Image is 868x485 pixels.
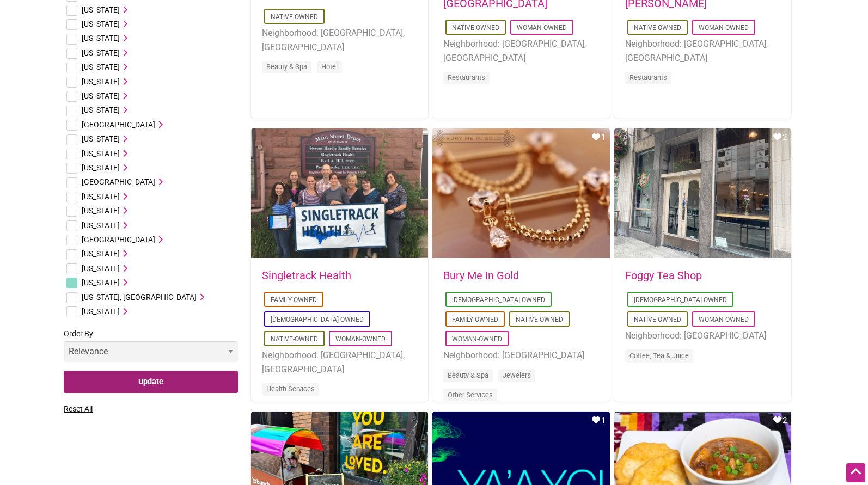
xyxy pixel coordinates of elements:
a: Native-Owned [634,316,681,323]
select: Order By [64,341,238,362]
a: Native-Owned [271,335,318,343]
span: [US_STATE] [82,63,120,71]
span: [US_STATE] [82,5,120,14]
a: Hotel [321,63,338,71]
a: Woman-Owned [452,335,502,343]
a: Native-Owned [516,316,563,323]
span: [US_STATE] [82,134,120,143]
span: [US_STATE] [82,34,120,42]
a: Woman-Owned [335,335,386,343]
a: Woman-Owned [699,316,749,323]
span: [US_STATE] [82,192,120,201]
span: [US_STATE] [82,206,120,215]
a: Native-Owned [271,13,318,21]
a: [DEMOGRAPHIC_DATA]-Owned [634,296,727,304]
span: [US_STATE] [82,278,120,287]
span: [US_STATE] [82,264,120,273]
span: [US_STATE] [82,91,120,100]
a: Health Services [266,385,315,393]
span: [US_STATE] [82,77,120,86]
a: Singletrack Health [262,269,351,282]
span: [US_STATE] [82,20,120,28]
li: Neighborhood: [GEOGRAPHIC_DATA] [625,329,780,343]
span: [US_STATE] [82,149,120,158]
span: [GEOGRAPHIC_DATA] [82,120,155,129]
span: [US_STATE] [82,163,120,172]
a: Reset All [64,404,93,413]
li: Neighborhood: [GEOGRAPHIC_DATA], [GEOGRAPHIC_DATA] [262,348,417,376]
span: [GEOGRAPHIC_DATA] [82,235,155,244]
a: Family-Owned [271,296,317,304]
a: Coffee, Tea & Juice [629,352,689,360]
a: Woman-Owned [699,24,749,32]
a: Woman-Owned [517,24,567,32]
a: Native-Owned [634,24,681,32]
span: [US_STATE], [GEOGRAPHIC_DATA] [82,293,197,302]
span: [US_STATE] [82,106,120,114]
li: Neighborhood: [GEOGRAPHIC_DATA], [GEOGRAPHIC_DATA] [443,37,598,65]
a: Jewelers [503,371,531,379]
a: Restaurants [448,73,485,82]
a: [DEMOGRAPHIC_DATA]-Owned [271,316,364,323]
a: Bury Me In Gold [443,269,519,282]
a: Beauty & Spa [266,63,307,71]
li: Neighborhood: [GEOGRAPHIC_DATA], [GEOGRAPHIC_DATA] [262,26,417,54]
li: Neighborhood: [GEOGRAPHIC_DATA] [443,348,598,363]
span: [US_STATE] [82,221,120,230]
span: [GEOGRAPHIC_DATA] [82,177,155,186]
li: Neighborhood: [GEOGRAPHIC_DATA], [GEOGRAPHIC_DATA] [625,37,780,65]
span: [US_STATE] [82,249,120,258]
a: Restaurants [629,73,667,82]
div: Scroll Back to Top [846,463,865,482]
span: [US_STATE] [82,307,120,316]
label: Order By [64,327,238,371]
span: [US_STATE] [82,48,120,57]
a: Beauty & Spa [448,371,488,379]
a: Native-Owned [452,24,499,32]
a: Other Services [448,391,493,399]
a: Foggy Tea Shop [625,269,702,282]
a: Family-Owned [452,316,498,323]
input: Update [64,371,238,393]
a: [DEMOGRAPHIC_DATA]-Owned [452,296,545,304]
